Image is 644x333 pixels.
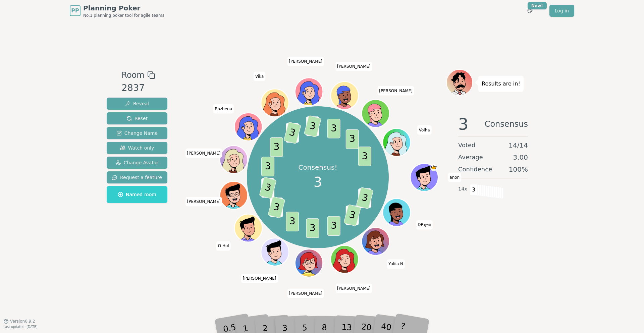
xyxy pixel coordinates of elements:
[107,112,167,124] button: Reset
[387,259,405,269] span: Click to change your name
[121,69,144,81] span: Room
[299,163,337,172] p: Consensus!
[458,141,476,150] span: Voted
[335,62,372,71] span: Click to change your name
[107,157,167,169] button: Change Avatar
[345,129,359,149] span: 3
[524,5,536,17] button: New!
[3,325,38,329] span: Last updated: [DATE]
[417,125,432,134] span: Click to change your name
[458,165,492,174] span: Confidence
[116,130,158,136] span: Change Name
[216,241,231,251] span: Click to change your name
[71,7,79,15] span: PP
[458,185,467,193] span: 14 x
[335,283,372,293] span: Click to change your name
[482,79,520,89] p: Results are in!
[116,159,159,166] span: Change Avatar
[70,3,164,18] a: PPPlanning PokerNo.1 planning poker tool for agile teams
[528,2,547,9] div: New!
[213,104,234,113] span: Click to change your name
[286,212,299,232] span: 3
[470,184,478,196] span: 3
[549,5,574,17] a: Log in
[254,71,265,81] span: Click to change your name
[3,319,35,324] button: Version0.9.2
[283,122,301,144] span: 3
[287,57,324,66] span: Click to change your name
[287,288,324,298] span: Click to change your name
[112,174,162,181] span: Request a feature
[107,142,167,154] button: Watch only
[448,173,461,182] span: Click to change your name
[268,196,285,219] span: 3
[356,187,374,209] span: 3
[107,127,167,139] button: Change Name
[458,116,469,132] span: 3
[358,147,371,166] span: 3
[430,164,437,171] span: anon is the host
[458,153,483,162] span: Average
[509,165,528,174] span: 100 %
[120,145,154,151] span: Watch only
[327,119,340,138] span: 3
[513,153,528,162] span: 3.00
[185,197,222,206] span: Click to change your name
[126,115,148,122] span: Reset
[259,177,277,199] span: 3
[314,172,322,192] span: 3
[261,157,274,176] span: 3
[327,216,340,236] span: 3
[485,116,528,132] span: Consensus
[107,171,167,183] button: Request a feature
[83,3,164,13] span: Planning Poker
[416,220,433,229] span: Click to change your name
[121,81,155,95] div: 2837
[383,199,410,225] button: Click to change your avatar
[125,100,149,107] span: Reveal
[83,13,164,18] span: No.1 planning poker tool for agile teams
[306,218,319,238] span: 3
[423,224,431,227] span: (you)
[118,191,156,198] span: Named room
[304,115,321,137] span: 3
[241,274,278,283] span: Click to change your name
[185,148,222,158] span: Click to change your name
[270,137,283,157] span: 3
[107,98,167,110] button: Reveal
[343,204,361,227] span: 3
[508,141,528,150] span: 14 / 14
[377,86,414,95] span: Click to change your name
[10,319,35,324] span: Version 0.9.2
[107,186,167,203] button: Named room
